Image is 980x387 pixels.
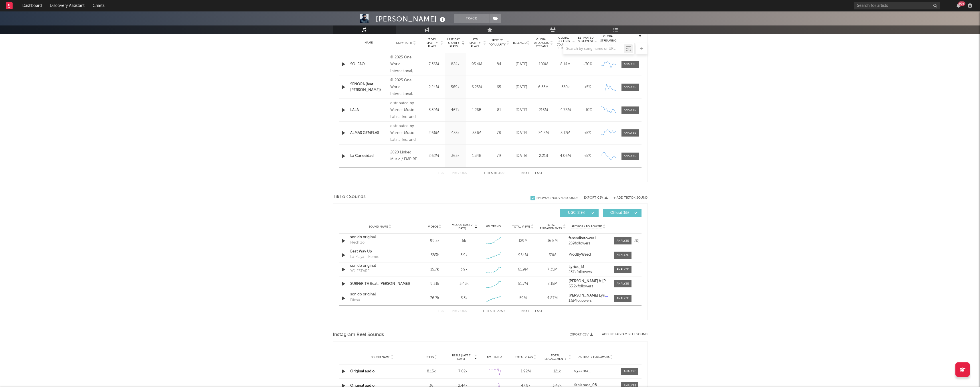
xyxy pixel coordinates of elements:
[468,130,486,136] div: 331M
[489,107,509,113] div: 81
[446,38,461,48] span: Last Day Spotify Plays
[584,196,608,200] button: Export CSV
[460,281,469,287] div: 3.43k
[513,41,526,45] span: Released
[543,354,568,361] span: Total Engagements
[569,270,608,274] div: 237k followers
[350,249,410,254] a: Beat Way Up
[350,41,388,45] div: Name
[510,238,536,244] div: 129M
[489,130,509,136] div: 78
[510,281,536,287] div: 51.7M
[333,331,384,338] span: Instagram Reel Sounds
[603,209,642,217] button: Official(65)
[390,123,421,143] div: distributed by Warner Music Latina Inc. and Warner Records Inc., © 2021 One World International
[421,295,448,301] div: 76.7k
[512,130,531,136] div: [DATE]
[569,285,608,289] div: 63.2k followers
[333,193,366,200] span: TikTok Sounds
[390,54,421,75] div: © 2025 One World International, distributed by Warner Music Latina Inc.and Warner Records Inc.
[449,354,474,361] span: Reels (last 7 days)
[468,38,483,48] span: ATD Spotify Plays
[350,153,388,159] a: La Curiosidad
[521,172,529,175] button: Next
[425,130,443,136] div: 2.66M
[350,234,410,240] a: sonido original
[569,236,608,240] a: fansmiketower1
[425,107,443,113] div: 3.39M
[438,172,446,175] button: First
[539,295,566,301] div: 4.87M
[489,153,509,159] div: 79
[534,38,550,48] span: Global ATD Audio Streams
[534,153,553,159] div: 2.21B
[536,196,578,200] div: Show 25 Removed Sounds
[489,84,509,90] div: 65
[578,62,597,67] div: ~ 30 %
[569,242,608,246] div: 259 followers
[534,62,553,67] div: 109M
[569,294,609,297] strong: [PERSON_NAME] Lyrics
[510,295,536,301] div: 59M
[460,252,468,258] div: 3.9k
[478,170,510,177] div: 1 5 400
[578,107,597,113] div: ~ 10 %
[578,36,594,50] span: Estimated % Playlist Streams Last Day
[571,225,602,228] span: Author / Followers
[438,310,446,313] button: First
[446,107,465,113] div: 467k
[574,369,617,373] a: dyaanra_
[350,82,388,93] a: SEÑORA (feat. [PERSON_NAME])
[426,356,434,359] span: Reels
[425,38,440,48] span: 7 Day Spotify Plays
[556,107,575,113] div: 4.78M
[512,225,530,228] span: Total Views
[539,252,566,258] div: 39M
[854,2,940,9] input: Search for artists
[350,130,388,136] div: ALMAS GEMELAS
[600,34,617,52] div: Global Streaming Trend (Last 60D)
[556,62,575,67] div: 8.14M
[449,369,477,374] div: 7.02k
[613,196,648,200] button: + Add TikTok Sound
[511,369,540,374] div: 1.92M
[350,263,410,269] a: sonido original
[350,281,410,287] a: SURFERITA (feat. [PERSON_NAME])
[421,281,448,287] div: 9.31k
[350,240,365,246] div: Hechizo
[574,383,597,387] strong: fabianasr_08
[534,130,553,136] div: 74.8M
[417,369,446,374] div: 8.15k
[446,84,465,90] div: 569k
[425,84,443,90] div: 2.24M
[512,153,531,159] div: [DATE]
[468,107,486,113] div: 1.26B
[480,224,507,229] div: 6M Trend
[425,153,443,159] div: 2.62M
[569,253,608,257] a: ProdByWeed
[569,299,608,303] div: 1.5M followers
[578,153,597,159] div: <5%
[521,310,529,313] button: Next
[534,107,553,113] div: 216M
[599,333,648,336] button: + Add Instagram Reel Sound
[446,153,465,159] div: 363k
[421,238,448,244] div: 99.5k
[369,225,388,228] span: Sound Name
[608,196,648,200] button: + Add TikTok Sound
[569,236,596,240] strong: fansmiketower1
[534,84,553,90] div: 6.33M
[515,356,533,359] span: Total Plays
[510,267,536,273] div: 61.9M
[454,14,490,23] button: Track
[578,84,597,90] div: <5%
[569,279,632,283] strong: [PERSON_NAME] & [PERSON_NAME]
[512,62,531,67] div: [DATE]
[452,310,467,313] button: Previous
[486,172,490,175] span: to
[350,254,379,260] div: La Playa - Remix
[446,130,465,136] div: 433k
[468,153,486,159] div: 1.34B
